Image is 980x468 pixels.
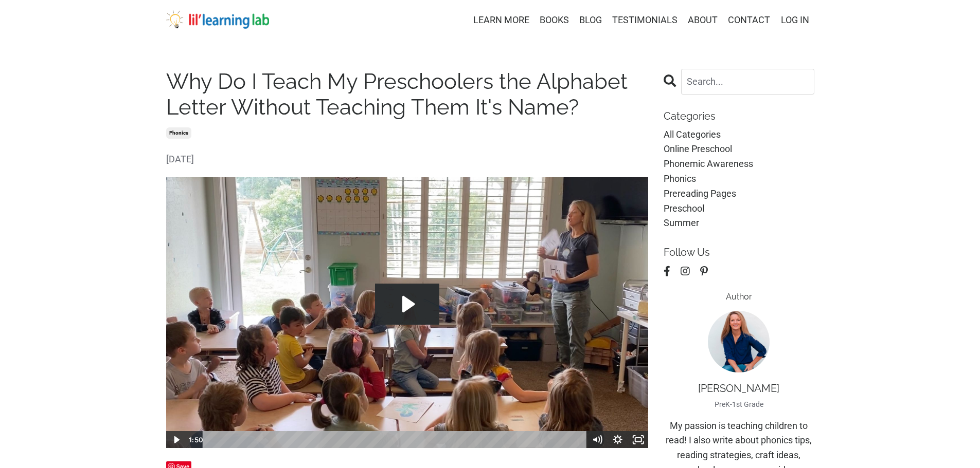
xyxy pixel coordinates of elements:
[664,382,814,395] p: [PERSON_NAME]
[210,431,582,448] div: Playbar
[587,431,608,448] button: Mute
[664,201,814,216] a: preschool
[688,13,718,28] a: ABOUT
[166,127,191,139] a: phonics
[166,152,649,167] span: [DATE]
[473,13,529,28] a: LEARN MORE
[664,292,814,302] h6: Author
[166,69,649,121] h1: Why Do I Teach My Preschoolers the Alphabet Letter Without Teaching Them It's Name?
[612,13,678,28] a: TESTIMONIALS
[166,431,186,448] button: Play Video
[664,110,814,122] p: Categories
[608,431,628,448] button: Show settings menu
[681,69,814,95] input: Search...
[664,216,814,231] a: summer
[579,13,602,28] a: BLOG
[664,142,814,157] a: online preschool
[375,284,439,325] button: Play Video: file-uploads/sites/2147505858/video/885ab4a-145-efe-aa4-862771fc3_IMG_4602.MOV
[781,14,809,25] a: LOG IN
[628,431,649,448] button: Fullscreen
[664,157,814,172] a: phonemic awareness
[664,246,814,258] p: Follow Us
[664,399,814,410] p: PreK-1st Grade
[166,10,269,29] img: lil' learning lab
[664,186,814,201] a: prereading pages
[664,127,814,142] a: All Categories
[540,13,569,28] a: BOOKS
[664,172,814,186] a: phonics
[728,13,770,28] a: CONTACT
